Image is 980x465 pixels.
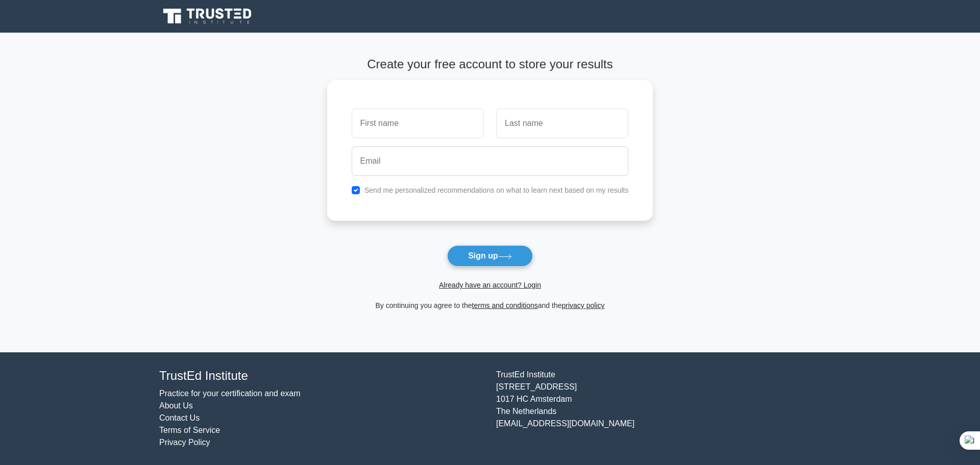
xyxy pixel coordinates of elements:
div: By continuing you agree to the and the [321,299,659,312]
label: Send me personalized recommendations on what to learn next based on my results [364,186,629,194]
a: Practice for your certification and exam [159,389,301,398]
div: TrustEd Institute [STREET_ADDRESS] 1017 HC Amsterdam The Netherlands [EMAIL_ADDRESS][DOMAIN_NAME] [490,369,827,449]
input: Last name [496,109,628,138]
a: About Us [159,401,193,410]
a: Already have an account? Login [439,281,541,289]
button: Sign up [447,245,533,267]
h4: TrustEd Institute [159,369,484,383]
h4: Create your free account to store your results [327,57,653,72]
input: Email [352,146,629,176]
a: Terms of Service [159,426,220,434]
a: terms and conditions [472,301,538,309]
a: Privacy Policy [159,438,210,447]
a: privacy policy [562,301,605,309]
a: Contact Us [159,414,200,422]
input: First name [352,109,484,138]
